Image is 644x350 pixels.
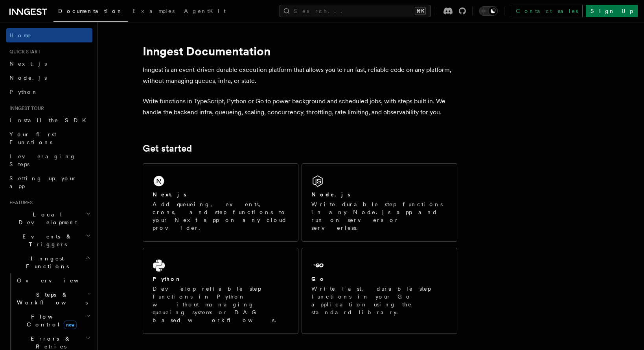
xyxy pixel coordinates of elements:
h1: Inngest Documentation [143,44,457,58]
a: Node.js [6,71,92,85]
span: Local Development [6,211,86,226]
a: AgentKit [179,2,230,21]
span: Inngest tour [6,105,44,112]
span: Features [6,200,33,206]
h2: Node.js [311,191,350,198]
p: Add queueing, events, crons, and step functions to your Next app on any cloud provider. [153,200,289,232]
span: new [64,321,77,329]
a: Next.js [6,57,92,71]
a: Install the SDK [6,113,92,127]
button: Flow Controlnew [14,310,92,332]
span: Setting up your app [9,175,77,189]
a: Documentation [53,2,128,22]
span: Install the SDK [9,117,91,123]
p: Inngest is an event-driven durable execution platform that allows you to run fast, reliable code ... [143,64,457,86]
span: Your first Functions [9,131,56,145]
span: Overview [17,277,98,284]
button: Local Development [6,207,92,229]
a: Home [6,28,92,42]
a: Python [6,85,92,99]
button: Search...⌘K [280,5,431,17]
a: Node.jsWrite durable step functions in any Node.js app and run on servers or serverless. [302,163,457,242]
span: Steps & Workflows [14,291,88,306]
kbd: ⌘K [415,7,426,15]
button: Events & Triggers [6,229,92,251]
span: Documentation [58,8,123,14]
a: Your first Functions [6,127,92,149]
span: Inngest Functions [6,255,85,270]
h2: Go [311,275,326,283]
span: Node.js [9,75,47,81]
a: PythonDevelop reliable step functions in Python without managing queueing systems or DAG based wo... [143,248,298,334]
a: Contact sales [511,5,583,17]
h2: Python [153,275,182,283]
span: Examples [132,8,175,14]
span: Next.js [9,60,47,67]
button: Steps & Workflows [14,288,92,310]
a: Get started [143,143,192,154]
button: Inngest Functions [6,251,92,273]
a: Overview [14,273,92,288]
p: Write fast, durable step functions in your Go application using the standard library. [311,285,447,316]
h2: Next.js [153,191,186,198]
a: Leveraging Steps [6,149,92,171]
p: Write functions in TypeScript, Python or Go to power background and scheduled jobs, with steps bu... [143,96,457,118]
a: Setting up your app [6,171,92,193]
p: Develop reliable step functions in Python without managing queueing systems or DAG based workflows. [153,285,289,324]
span: Flow Control [14,313,86,328]
a: Examples [128,2,179,21]
span: Home [9,31,31,39]
p: Write durable step functions in any Node.js app and run on servers or serverless. [311,200,447,232]
span: Quick start [6,49,40,55]
a: Sign Up [586,5,638,17]
span: Python [9,89,38,95]
button: Toggle dark mode [479,6,498,16]
span: Leveraging Steps [9,153,76,167]
a: GoWrite fast, durable step functions in your Go application using the standard library. [302,248,457,334]
span: AgentKit [184,8,226,14]
a: Next.jsAdd queueing, events, crons, and step functions to your Next app on any cloud provider. [143,163,298,242]
span: Events & Triggers [6,233,86,248]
